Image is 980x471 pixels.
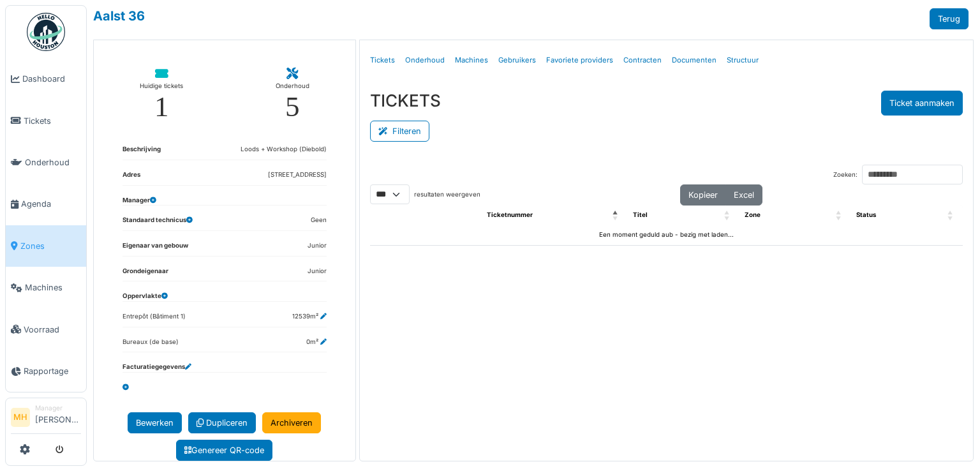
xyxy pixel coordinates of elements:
[6,183,86,225] a: Agenda
[493,45,541,75] a: Gebruikers
[688,190,718,200] span: Kopieer
[21,198,81,210] span: Agenda
[618,45,667,75] a: Contracten
[11,408,30,427] li: MH
[311,216,327,225] dd: Geen
[154,93,169,121] div: 1
[725,184,762,206] button: Excel
[25,156,81,168] span: Onderhoud
[130,58,193,131] a: Huidige tickets 1
[6,308,86,350] a: Voorraad
[24,365,81,377] span: Rapportage
[122,145,161,160] dt: Beschrijving
[414,190,480,200] label: resultaten weergeven
[35,403,81,413] div: Manager
[6,350,86,392] a: Rapportage
[306,338,327,347] dd: 0m²
[122,241,188,256] dt: Eigenaar van gebouw
[612,206,620,225] span: Ticketnummer: Activate to invert sorting
[365,45,400,75] a: Tickets
[722,45,764,75] a: Structuur
[745,211,761,218] span: Zone
[122,312,186,322] dd: Entrepôt (Bâtiment 1)
[370,225,963,245] td: Een moment geduld aub - bezig met laden...
[24,324,81,336] span: Voorraad
[308,267,327,276] dd: Junior
[450,45,493,75] a: Machines
[370,121,429,142] button: Filteren
[6,225,86,267] a: Zones
[24,115,81,127] span: Tickets
[122,196,156,206] dt: Manager
[833,170,857,180] label: Zoeken:
[122,363,191,372] dt: Facturatiegegevens
[292,312,327,322] dd: 12539m²
[25,281,81,294] span: Machines
[881,91,963,116] button: Ticket aanmaken
[241,145,327,154] dd: Loods + Workshop (Diebold)
[122,170,140,185] dt: Adres
[176,440,272,461] a: Genereer QR-code
[276,80,309,93] div: Onderhoud
[6,142,86,183] a: Onderhoud
[6,100,86,141] a: Tickets
[22,73,81,85] span: Dashboard
[122,267,168,281] dt: Grondeigenaar
[11,403,81,434] a: MH Manager[PERSON_NAME]
[268,170,327,180] dd: [STREET_ADDRESS]
[633,211,648,218] span: Titel
[6,267,86,308] a: Machines
[35,403,81,431] li: [PERSON_NAME]
[265,58,320,131] a: Onderhoud 5
[541,45,618,75] a: Favoriete providers
[667,45,722,75] a: Documenten
[400,45,450,75] a: Onderhoud
[947,206,955,225] span: Status: Activate to sort
[122,292,168,301] dt: Oppervlakte
[6,58,86,100] a: Dashboard
[122,216,193,230] dt: Standaard technicus
[836,206,843,225] span: Zone: Activate to sort
[370,91,441,110] h3: TICKETS
[856,211,876,218] span: Status
[930,8,969,29] a: Terug
[188,412,256,433] a: Dupliceren
[140,80,183,93] div: Huidige tickets
[308,241,327,251] dd: Junior
[20,240,81,252] span: Zones
[128,412,182,433] a: Bewerken
[724,206,732,225] span: Titel: Activate to sort
[122,338,179,347] dd: Bureaux (de base)
[487,211,533,218] span: Ticketnummer
[285,93,300,121] div: 5
[262,412,321,433] a: Archiveren
[27,13,65,51] img: Badge_color-CXgf-gQk.svg
[680,184,726,206] button: Kopieer
[734,190,754,200] span: Excel
[93,8,145,24] a: Aalst 36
